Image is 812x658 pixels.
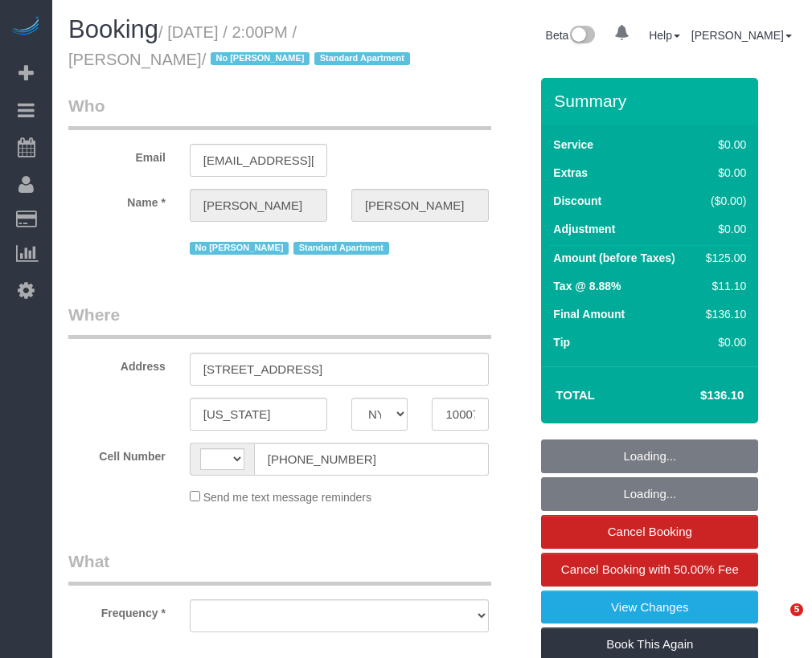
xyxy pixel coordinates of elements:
[790,603,803,616] span: 5
[68,15,158,43] span: Booking
[293,242,389,255] span: Standard Apartment
[649,29,680,42] a: Help
[699,278,746,294] div: $11.10
[699,306,746,322] div: $136.10
[699,165,746,181] div: $0.00
[553,278,621,294] label: Tax @ 8.88%
[553,306,625,322] label: Final Amount
[56,599,178,621] label: Frequency *
[541,553,758,586] a: Cancel Booking with 50.00% Fee
[68,550,491,586] legend: What
[553,250,675,266] label: Amount (before Taxes)
[254,443,489,476] input: Cell Number
[56,353,178,374] label: Address
[699,193,746,209] div: ($0.00)
[699,334,746,350] div: $0.00
[568,26,595,47] img: New interface
[68,23,415,68] small: / [DATE] / 2:00PM / [PERSON_NAME]
[546,29,596,42] a: Beta
[56,443,178,464] label: Cell Number
[190,144,327,177] input: Email
[68,94,491,130] legend: Who
[699,250,746,266] div: $125.00
[553,334,570,350] label: Tip
[541,591,758,624] a: View Changes
[190,398,327,431] input: City
[203,491,371,504] span: Send me text message reminders
[553,165,588,181] label: Extras
[553,137,593,153] label: Service
[351,189,489,222] input: Last Name
[699,137,746,153] div: $0.00
[561,562,739,576] span: Cancel Booking with 50.00% Fee
[68,303,491,339] legend: Where
[553,221,615,237] label: Adjustment
[432,398,489,431] input: Zip Code
[202,51,415,68] span: /
[553,193,601,209] label: Discount
[554,92,750,110] h3: Summary
[314,52,410,65] span: Standard Apartment
[757,603,796,642] iframe: Intercom live chat
[556,388,595,402] strong: Total
[691,29,792,42] a: [PERSON_NAME]
[652,389,744,403] h4: $136.10
[56,189,178,210] label: Name *
[541,515,758,549] a: Cancel Booking
[211,52,310,65] span: No [PERSON_NAME]
[56,144,178,166] label: Email
[190,242,289,255] span: No [PERSON_NAME]
[10,16,42,39] img: Automaid Logo
[190,189,327,222] input: First Name
[699,221,746,237] div: $0.00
